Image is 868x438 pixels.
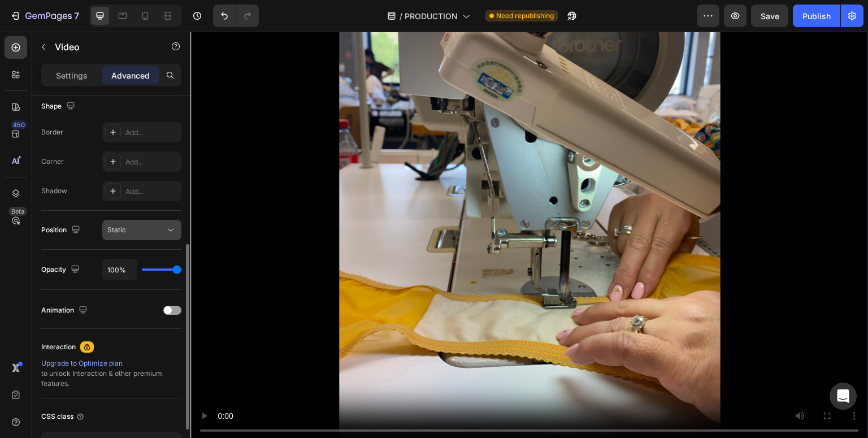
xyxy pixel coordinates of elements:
[56,70,88,81] p: Settings
[496,11,554,21] span: Need republishing
[41,99,77,114] div: Shape
[125,128,179,138] div: Add...
[125,157,179,167] div: Add...
[41,303,90,318] div: Animation
[111,70,150,81] p: Advanced
[8,207,27,216] div: Beta
[41,411,85,422] div: CSS class
[41,157,64,167] div: Corner
[103,259,137,280] input: Auto
[41,358,181,389] div: to unlock Interaction & other premium features.
[405,10,458,22] span: PRODUCTION
[41,262,82,277] div: Opacity
[751,5,788,27] button: Save
[41,223,83,238] div: Position
[41,358,181,368] div: Upgrade to Optimize plan
[107,225,126,234] span: Static
[74,9,79,23] p: 7
[761,11,779,21] span: Save
[41,127,63,137] div: Border
[802,10,831,22] div: Publish
[125,187,179,197] div: Add...
[55,40,151,54] p: Video
[190,32,868,438] iframe: Design area
[213,5,259,27] div: Undo/Redo
[793,5,840,27] button: Publish
[41,342,76,352] div: Interaction
[5,5,84,27] button: 7
[11,120,27,129] div: 450
[41,186,67,196] div: Shadow
[102,220,181,240] button: Static
[400,10,402,22] span: /
[830,383,857,410] div: Open Intercom Messenger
